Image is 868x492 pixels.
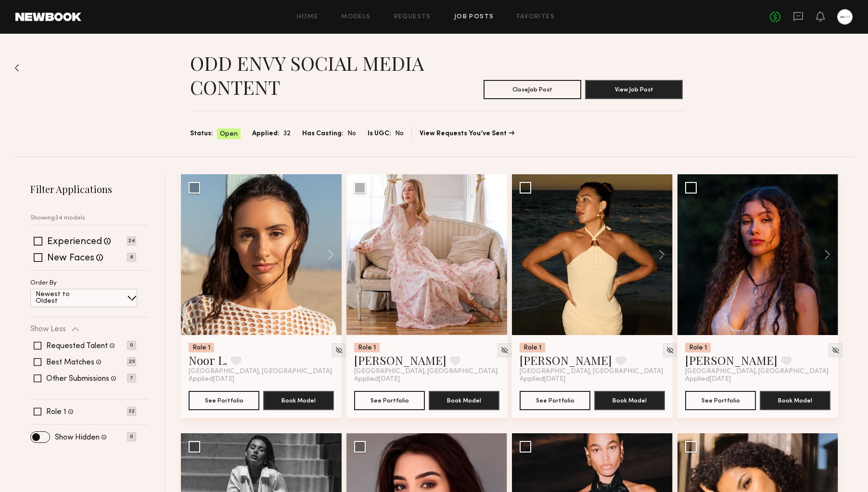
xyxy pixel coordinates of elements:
a: Requests [394,14,431,20]
button: Book Model [429,391,499,410]
label: Other Submissions [46,375,109,383]
button: See Portfolio [354,391,425,410]
a: View Requests You’ve Sent [420,130,514,137]
button: See Portfolio [189,391,259,410]
button: Book Model [760,391,830,410]
span: Applied: [252,129,280,139]
span: [GEOGRAPHIC_DATA], [GEOGRAPHIC_DATA] [520,368,663,375]
label: Best Matches [46,359,94,366]
button: See Portfolio [520,391,590,410]
div: Applied [DATE] [520,375,665,383]
button: Book Model [263,391,334,410]
div: Role 1 [354,343,380,352]
span: No [347,129,356,139]
span: 32 [283,129,291,139]
h1: ODD ENVY SOCIAL MEDIA CONTENT [190,51,436,99]
label: Role 1 [46,408,66,416]
div: Role 1 [685,343,711,352]
button: See Portfolio [685,391,756,410]
div: Role 1 [189,343,214,352]
a: [PERSON_NAME] [354,352,447,368]
p: 32 [127,407,136,416]
button: View Job Post [585,80,683,99]
div: Applied [DATE] [354,375,499,383]
span: [GEOGRAPHIC_DATA], [GEOGRAPHIC_DATA] [354,368,498,375]
h2: Filter Applications [30,182,149,195]
label: Requested Talent [46,342,108,350]
p: 0 [127,341,136,350]
span: No [395,129,404,139]
p: Newest to Oldest [36,291,93,305]
a: Home [297,14,319,20]
div: Role 1 [520,343,545,352]
p: 8 [127,253,136,262]
a: Book Model [594,396,665,404]
div: Applied [DATE] [189,375,334,383]
a: Book Model [263,396,334,404]
p: 7 [127,374,136,383]
label: Show Hidden [55,434,100,441]
a: Book Model [429,396,499,404]
div: Applied [DATE] [685,375,830,383]
a: Models [341,14,370,20]
p: 0 [127,432,136,441]
img: Unhide Model [666,346,674,354]
a: Book Model [760,396,830,404]
span: Is UGC: [368,129,391,139]
label: New Faces [47,254,94,263]
span: Status: [190,129,213,139]
a: Noor L. [189,352,227,368]
p: 25 [127,357,136,366]
button: CloseJob Post [484,80,581,99]
button: Book Model [594,391,665,410]
img: Unhide Model [831,346,840,354]
span: Open [220,129,238,139]
p: Order By [30,280,57,286]
img: Unhide Model [335,346,343,354]
img: Back to previous page [14,64,19,72]
span: [GEOGRAPHIC_DATA], [GEOGRAPHIC_DATA] [189,368,332,375]
a: Job Posts [454,14,494,20]
a: [PERSON_NAME] [685,352,778,368]
label: Experienced [47,237,102,247]
p: Show Less [30,325,66,333]
a: Favorites [517,14,555,20]
a: [PERSON_NAME] [520,352,612,368]
span: [GEOGRAPHIC_DATA], [GEOGRAPHIC_DATA] [685,368,829,375]
img: Unhide Model [500,346,509,354]
p: Showing 34 models [30,215,85,221]
span: Has Casting: [302,129,344,139]
p: 24 [127,236,136,246]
